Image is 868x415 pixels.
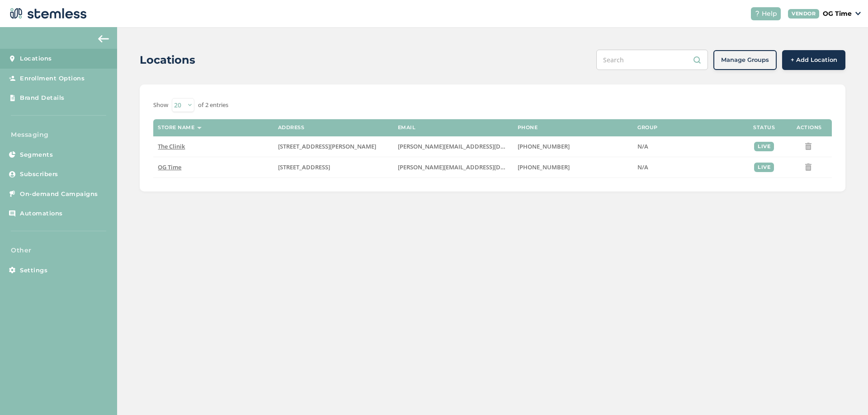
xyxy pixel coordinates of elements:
label: Group [637,125,658,131]
span: Automations [20,209,63,218]
span: + Add Location [791,56,837,65]
label: OG Time [158,163,269,171]
span: On-demand Campaigns [20,190,98,199]
label: of 2 entries [198,101,228,110]
span: [PERSON_NAME][EMAIL_ADDRESS][DOMAIN_NAME] [398,163,542,171]
span: Locations [20,54,52,63]
label: 20447 Nordhoff Street [278,143,389,150]
button: + Add Location [782,50,845,70]
iframe: Chat Widget [823,372,868,415]
p: OG Time [823,9,852,19]
label: (818) 860-4420 [518,143,628,150]
div: live [754,163,774,172]
span: Brand Details [20,93,65,103]
label: Address [278,125,305,131]
span: Help [762,9,777,19]
img: icon-help-white-03924b79.svg [755,11,760,16]
label: joshl@shhdistro.com [398,163,509,171]
span: OG Time [158,163,181,171]
label: 11605 Valley Boulevard [278,163,389,171]
th: Actions [787,119,832,136]
img: icon_down-arrow-small-66adaf34.svg [855,12,861,15]
span: The Clinik [158,142,185,150]
span: Segments [20,150,53,159]
img: icon-arrow-back-accent-c549486e.svg [98,35,109,42]
span: Subscribers [20,170,58,179]
label: Email [398,125,416,131]
span: [PHONE_NUMBER] [518,142,570,150]
div: VENDOR [788,9,819,19]
img: logo-dark-0685b13c.svg [7,5,87,23]
span: [STREET_ADDRESS] [278,163,330,171]
span: Settings [20,266,47,275]
span: Manage Groups [721,56,769,65]
label: Status [753,125,775,131]
label: N/A [637,163,737,171]
label: Show [153,101,168,110]
span: [STREET_ADDRESS][PERSON_NAME] [278,142,376,150]
label: Store name [158,125,194,131]
button: Manage Groups [713,50,777,70]
span: [PHONE_NUMBER] [518,163,570,171]
h2: Locations [140,52,195,68]
label: The Clinik [158,143,269,150]
label: N/A [637,143,737,150]
label: (818) 860-4420 [518,163,628,171]
label: joshl@shhdistro.com [398,143,509,150]
div: live [754,142,774,151]
label: Phone [518,125,538,131]
span: Enrollment Options [20,74,85,83]
input: Search [596,50,708,70]
span: [PERSON_NAME][EMAIL_ADDRESS][DOMAIN_NAME] [398,142,542,150]
img: icon-sort-1e1d7615.svg [197,127,202,129]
